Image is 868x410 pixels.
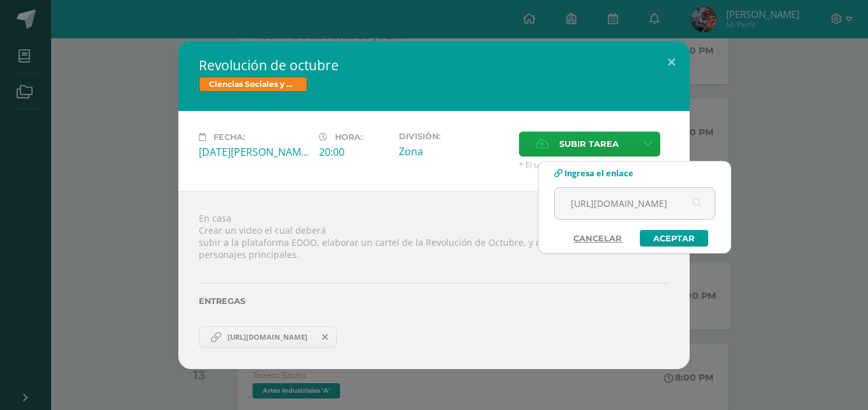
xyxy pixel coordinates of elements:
span: Ingresa el enlace [564,167,633,179]
span: * El tamaño máximo permitido es 50 MB [519,160,669,171]
div: [DATE][PERSON_NAME] [199,145,309,159]
label: Entregas [199,296,669,306]
div: En casa Crear un video el cual deberá subir a la plataforma EDOO, elaborar un cartel de la Revolu... [178,191,690,369]
span: Hora: [335,132,362,142]
div: 20:00 [319,145,389,159]
span: Ciencias Sociales y Formación Ciudadana [199,77,307,92]
span: Fecha: [213,132,245,142]
button: Close (Esc) [653,41,690,84]
span: [URL][DOMAIN_NAME] [221,332,314,342]
span: Subir tarea [559,132,619,156]
a: Cancelar [561,230,635,247]
div: Zona [399,144,509,158]
h2: Revolución de octubre [199,56,669,74]
label: División: [399,132,509,141]
a: Aceptar [640,230,708,247]
span: Remover entrega [314,330,336,344]
a: https://www.canva.com/design/DAGv6HlHVlI/whWb9RlGKslWRzRHeEYYhg/view?utm_content=DAGv6HlHVlI&utm_... [199,326,337,348]
input: Ej. www.google.com [555,188,715,219]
